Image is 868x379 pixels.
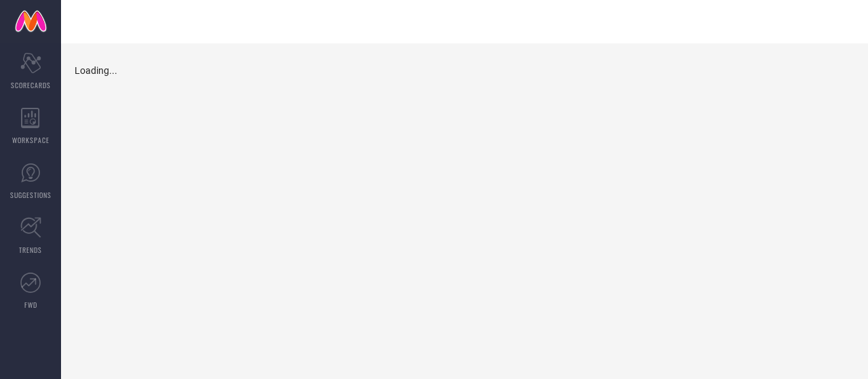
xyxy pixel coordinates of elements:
[11,80,51,90] span: SCORECARDS
[10,190,52,200] span: SUGGESTIONS
[19,245,42,255] span: TRENDS
[12,135,50,145] span: WORKSPACE
[75,65,117,76] span: Loading...
[24,300,37,310] span: FWD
